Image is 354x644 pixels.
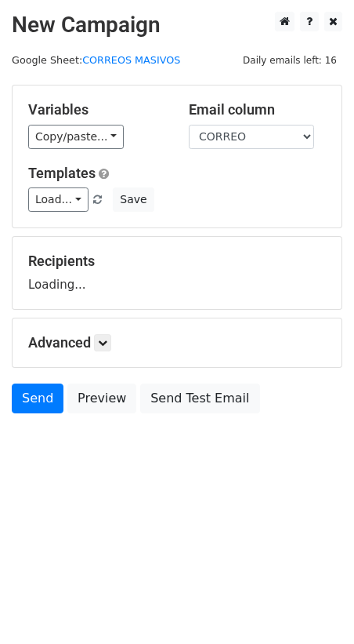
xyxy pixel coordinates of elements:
[237,52,342,69] span: Daily emails left: 16
[67,384,136,413] a: Preview
[28,253,326,293] div: Loading...
[12,54,180,66] small: Google Sheet:
[12,12,342,38] h2: New Campaign
[28,101,165,118] h5: Variables
[237,54,342,66] a: Daily emails left: 16
[28,125,124,149] a: Copy/paste...
[140,384,259,413] a: Send Test Email
[82,54,180,66] a: CORREOS MASIVOS
[28,334,326,351] h5: Advanced
[113,187,154,212] button: Save
[28,165,96,181] a: Templates
[189,101,326,118] h5: Email column
[28,187,88,212] a: Load...
[12,384,63,413] a: Send
[28,253,326,270] h5: Recipients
